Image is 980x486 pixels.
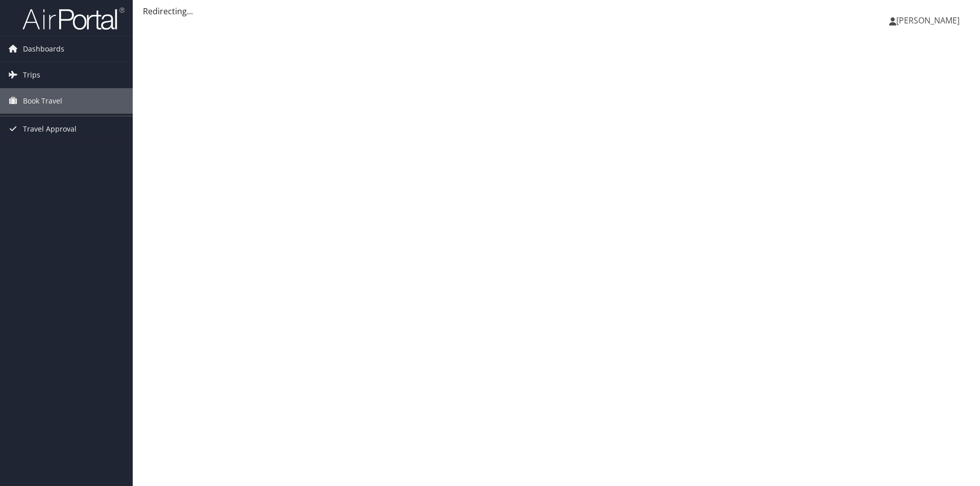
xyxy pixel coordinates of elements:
[23,88,62,114] span: Book Travel
[23,36,64,62] span: Dashboards
[23,116,77,142] span: Travel Approval
[22,7,125,31] img: airportal-logo.png
[896,15,960,26] span: [PERSON_NAME]
[143,5,970,17] div: Redirecting...
[889,5,970,36] a: [PERSON_NAME]
[23,62,40,88] span: Trips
